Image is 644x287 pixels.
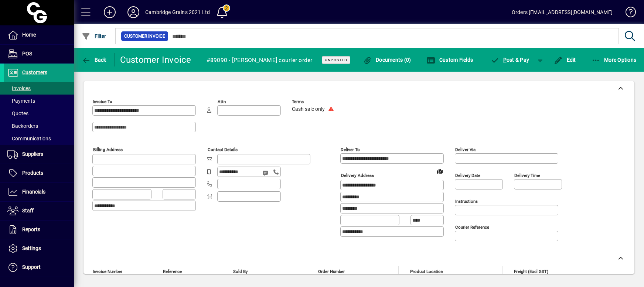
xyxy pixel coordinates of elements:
span: P [503,57,507,63]
mat-label: Product location [410,269,443,274]
mat-label: Deliver To [341,147,360,152]
mat-label: Courier Reference [455,225,489,230]
span: Communications [7,136,51,141]
mat-label: Freight (excl GST) [514,269,548,274]
a: Payments [4,95,74,107]
span: Settings [22,245,41,251]
span: Customers [22,69,47,75]
span: Suppliers [22,151,43,157]
span: Reports [22,226,40,232]
button: Filter [80,30,108,43]
a: POS [4,45,74,63]
span: Edit [554,57,576,63]
a: Staff [4,202,74,220]
mat-label: Delivery date [455,173,480,178]
a: Quotes [4,107,74,120]
mat-label: Delivery time [514,173,540,178]
div: Cambridge Grains 2021 Ltd [145,6,210,18]
mat-label: Attn [218,99,226,104]
button: Documents (0) [361,53,413,66]
span: ost & Pay [490,57,529,63]
a: Support [4,258,74,277]
span: POS [22,51,32,57]
a: Communications [4,132,74,145]
span: Payments [7,98,35,104]
span: Cash sale only [292,106,325,112]
span: Invoices [7,85,31,91]
mat-label: Reference [163,269,182,274]
a: Knowledge Base [620,1,635,25]
a: Settings [4,239,74,258]
span: Custom Fields [426,57,473,63]
div: Orders [EMAIL_ADDRESS][DOMAIN_NAME] [512,6,613,18]
a: Products [4,164,74,182]
span: Support [22,264,41,270]
span: Backorders [7,123,38,129]
button: Custom Fields [425,53,475,66]
a: Reports [4,221,74,239]
span: Products [22,170,43,176]
button: Send SMS [257,164,275,182]
a: Suppliers [4,145,74,164]
span: More Options [592,57,637,63]
a: Financials [4,183,74,201]
mat-label: Invoice number [93,269,122,274]
mat-label: Sold by [233,269,248,274]
span: Unposted [325,58,347,62]
a: Home [4,26,74,44]
a: Backorders [4,120,74,132]
span: Staff [22,208,34,213]
span: Home [22,32,36,38]
mat-label: Deliver via [455,147,476,152]
mat-label: Order number [318,269,345,274]
a: View on map [434,165,446,177]
button: Profile [122,6,145,19]
span: Financials [22,189,45,195]
span: Quotes [7,110,28,116]
span: Documents (0) [363,57,411,63]
app-page-header-button: Back [74,53,115,66]
mat-label: Invoice To [93,99,112,104]
mat-label: Instructions [455,199,478,204]
button: Add [98,6,122,19]
button: Post & Pay [487,53,533,66]
div: Customer Invoice [120,54,191,66]
button: More Options [590,53,638,66]
button: Back [80,53,108,66]
span: Customer Invoice [124,33,165,40]
span: Back [82,57,106,63]
span: Terms [292,99,336,104]
span: Filter [82,33,106,39]
a: Invoices [4,82,74,95]
div: #89090 - [PERSON_NAME] courier order [207,54,313,66]
button: Edit [552,53,578,66]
